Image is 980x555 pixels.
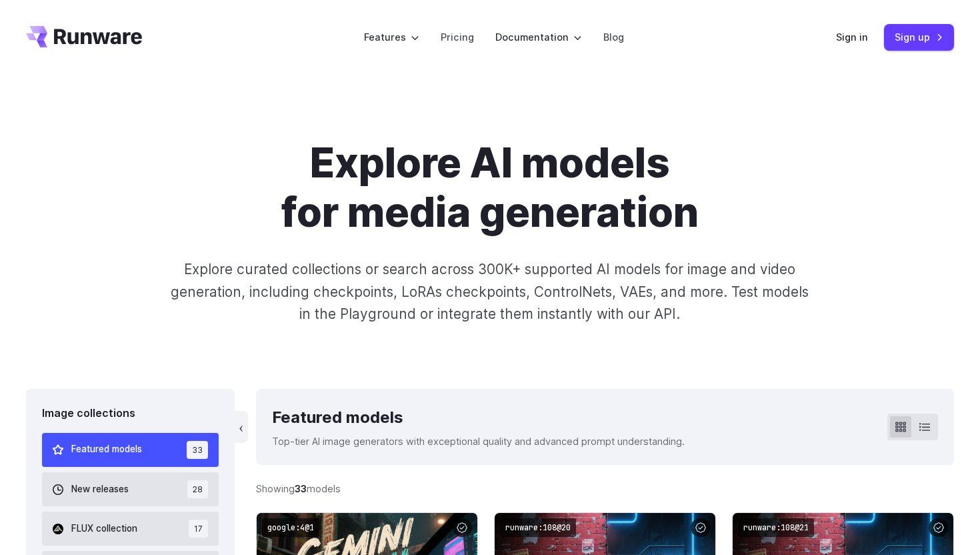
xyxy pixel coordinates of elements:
[272,434,685,449] p: Top-tier AI image generators with exceptional quality and advanced prompt understanding.
[26,26,142,47] a: Go to /
[71,442,142,457] span: Featured models
[884,24,954,50] a: Sign up
[189,520,208,538] span: 17
[272,405,685,430] div: Featured models
[364,29,419,45] label: Features
[71,522,137,536] span: FLUX collection
[187,441,208,459] span: 33
[235,411,248,443] button: ‹
[165,258,815,325] p: Explore curated collections or search across 300K+ supported AI models for image and video genera...
[295,483,307,494] strong: 33
[738,518,814,538] code: runware:108@21
[42,433,219,467] button: Featured models 33
[441,29,474,45] a: Pricing
[500,518,576,538] code: runware:108@20
[71,482,129,497] span: New releases
[187,480,208,498] span: 28
[603,29,624,45] a: Blog
[42,405,219,422] div: Image collections
[256,481,341,496] div: Showing models
[42,472,219,506] button: New releases 28
[262,518,319,538] code: google:4@1
[495,29,582,45] label: Documentation
[119,139,861,237] h1: Explore AI models for media generation
[836,29,868,45] a: Sign in
[42,512,219,546] button: FLUX collection 17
